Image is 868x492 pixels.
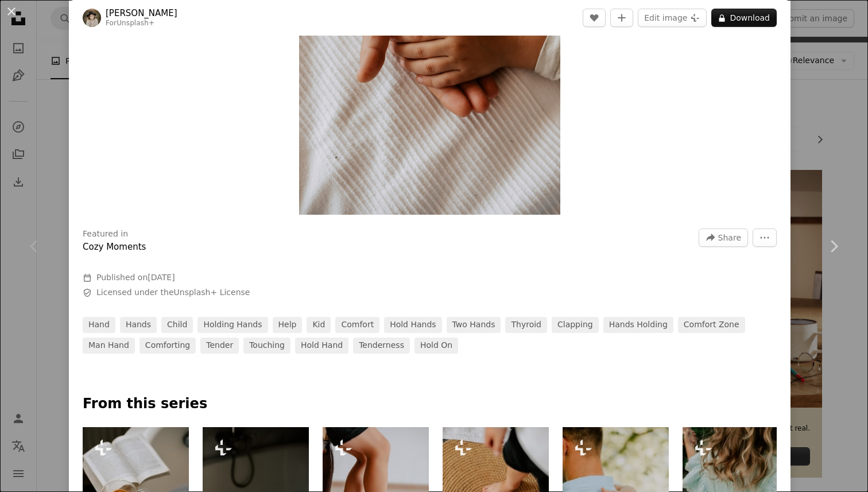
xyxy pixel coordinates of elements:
[197,317,268,333] a: holding hands
[117,19,154,27] a: Unsplash+
[161,317,193,333] a: child
[711,9,777,27] button: Download
[273,317,303,333] a: help
[295,338,348,354] a: hold hand
[96,273,175,282] span: Published on
[120,317,157,333] a: hands
[96,287,250,299] span: Licensed under the
[106,7,177,19] a: [PERSON_NAME]
[610,9,633,27] button: Add to Collection
[583,9,606,27] button: Like
[200,338,239,354] a: tender
[384,317,441,333] a: hold hands
[83,317,115,333] a: hand
[753,228,777,247] button: More Actions
[83,9,101,27] img: Go to Kateryna Hliznitsova's profile
[799,191,868,301] a: Next
[106,19,177,28] div: For
[718,229,741,246] span: Share
[174,288,250,297] a: Unsplash+ License
[83,242,146,252] a: Cozy Moments
[414,338,458,354] a: hold on
[83,395,777,413] p: From this series
[307,317,331,333] a: kid
[243,338,290,354] a: touching
[678,317,745,333] a: comfort zone
[505,317,547,333] a: thyroid
[447,317,501,333] a: two hands
[603,317,673,333] a: hands holding
[139,338,196,354] a: comforting
[699,228,748,247] button: Share this image
[353,338,410,354] a: tenderness
[148,273,175,282] time: October 5, 2022 at 2:50:54 PM GMT+1
[83,338,135,354] a: man hand
[638,9,707,27] button: Edit image
[83,228,128,240] h3: Featured in
[552,317,599,333] a: clapping
[335,317,379,333] a: comfort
